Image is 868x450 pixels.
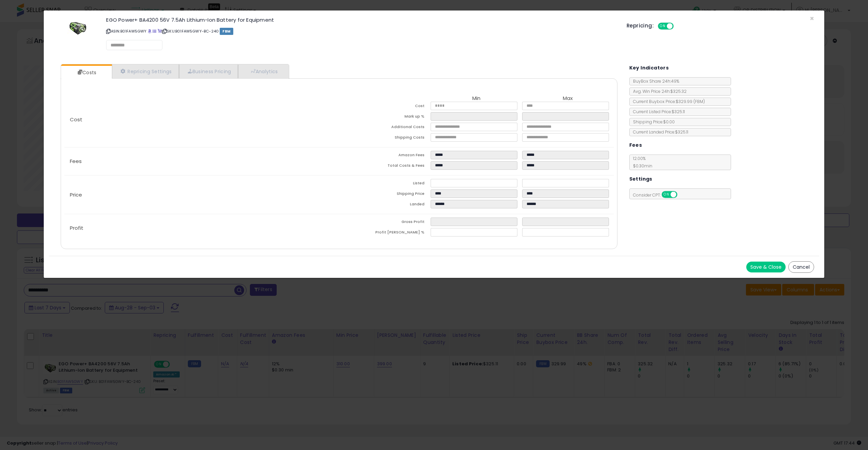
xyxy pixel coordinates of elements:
[630,163,652,169] span: $0.30 min
[746,262,786,272] button: Save & Close
[630,192,686,198] span: Consider CPT:
[339,151,431,161] td: Amazon Fees
[676,192,687,198] span: OFF
[106,26,616,37] p: ASIN: B01FAW5GWY | SKU: B01FAW5GWY-BC-240
[64,159,339,164] p: Fees
[106,17,616,22] h3: EGO Power+ BA4200 56V 7.5Ah Lithium-Ion Battery for Equipment
[339,200,431,210] td: Landed
[339,133,431,144] td: Shipping Costs
[630,78,679,84] span: BuyBox Share 24h: 49%
[630,109,685,115] span: Current Listed Price: $325.11
[662,192,671,198] span: ON
[339,228,431,239] td: Profit [PERSON_NAME] %
[627,23,654,28] h5: Repricing:
[339,112,431,123] td: Mark up %
[630,156,652,169] span: 12.00 %
[339,161,431,172] td: Total Costs & Fees
[148,28,152,34] a: BuyBox page
[522,96,614,102] th: Max
[629,141,642,149] h5: Fees
[339,102,431,112] td: Cost
[788,261,814,273] button: Cancel
[64,225,339,231] p: Profit
[673,23,684,29] span: OFF
[339,123,431,133] td: Additional Costs
[630,99,705,104] span: Current Buybox Price:
[339,218,431,228] td: Gross Profit
[693,99,705,104] span: ( FBM )
[238,64,288,78] a: Analytics
[339,189,431,200] td: Shipping Price
[339,179,431,189] td: Listed
[658,23,667,29] span: ON
[61,66,111,79] a: Costs
[220,28,233,35] span: FBM
[630,129,688,135] span: Current Landed Price: $325.11
[676,99,705,104] span: $329.99
[158,28,161,34] a: Your listing only
[64,192,339,198] p: Price
[179,64,238,78] a: Business Pricing
[629,175,652,183] h5: Settings
[630,119,675,125] span: Shipping Price: $0.00
[431,96,522,102] th: Min
[112,64,179,78] a: Repricing Settings
[64,117,339,122] p: Cost
[629,64,669,72] h5: Key Indicators
[630,88,687,94] span: Avg. Win Price 24h: $325.32
[153,28,156,34] a: All offer listings
[67,17,88,38] img: 51QSq7kyX4L._SL60_.jpg
[810,14,814,23] span: ×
